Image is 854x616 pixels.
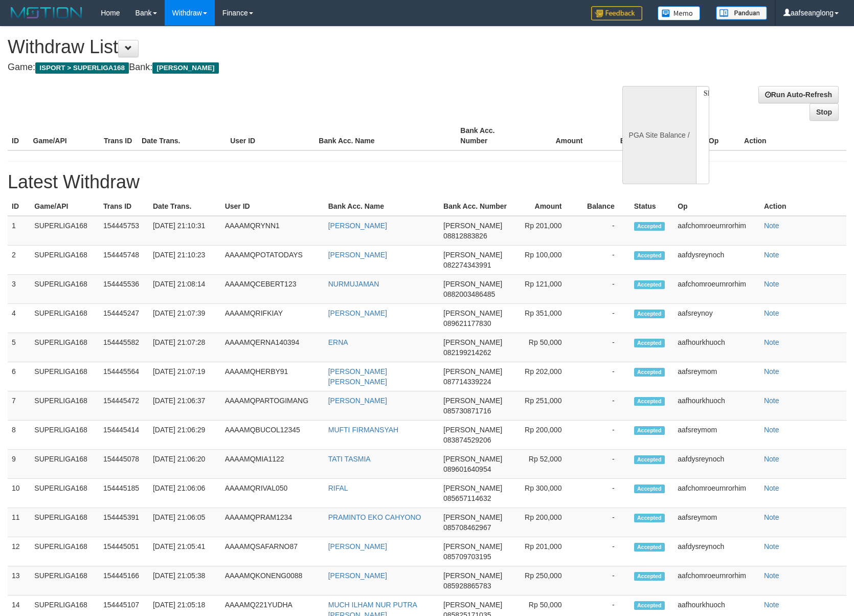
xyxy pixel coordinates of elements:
td: AAAAMQPARTOGIMANG [221,391,324,421]
td: SUPERLIGA168 [30,450,99,479]
span: [PERSON_NAME] [443,309,502,317]
td: AAAAMQPOTATODAYS [221,246,324,275]
td: SUPERLIGA168 [30,304,99,333]
td: Rp 201,000 [515,216,577,246]
td: AAAAMQHERBY91 [221,362,324,391]
td: 10 [8,479,30,508]
td: 11 [8,508,30,537]
span: Accepted [634,455,665,464]
td: 154445051 [99,537,149,566]
th: Amount [527,121,598,150]
td: aafsreymom [673,508,760,537]
a: PRAMINTO EKO CAHYONO [328,513,421,521]
span: Accepted [634,280,665,289]
td: 154445414 [99,421,149,450]
td: aafsreymom [673,421,760,450]
td: 12 [8,537,30,566]
td: - [577,421,630,450]
td: [DATE] 21:07:39 [149,304,221,333]
td: 2 [8,246,30,275]
th: Balance [577,197,630,216]
span: Accepted [634,339,665,347]
td: Rp 50,000 [515,333,577,362]
img: Feedback.jpg [591,6,642,20]
span: Accepted [634,601,665,610]
td: 154445166 [99,566,149,596]
td: [DATE] 21:06:20 [149,450,221,479]
td: Rp 351,000 [515,304,577,333]
span: 085709703195 [443,553,491,561]
a: Note [764,280,779,288]
td: - [577,246,630,275]
td: - [577,333,630,362]
span: Accepted [634,251,665,260]
span: [PERSON_NAME] [443,338,502,346]
td: 4 [8,304,30,333]
a: [PERSON_NAME] [328,397,387,405]
td: 154445472 [99,391,149,421]
td: aafchomroeurnrorhim [673,275,760,304]
td: - [577,537,630,566]
td: [DATE] 21:05:41 [149,537,221,566]
th: Status [630,197,673,216]
td: 154445753 [99,216,149,246]
td: Rp 121,000 [515,275,577,304]
a: Note [764,222,779,230]
a: [PERSON_NAME] [328,542,387,551]
a: ERNA [328,338,348,346]
td: AAAAMQBUCOL12345 [221,421,324,450]
td: Rp 52,000 [515,450,577,479]
td: SUPERLIGA168 [30,362,99,391]
th: Op [705,121,740,150]
span: [PERSON_NAME] [443,571,502,580]
td: AAAAMQMIA1122 [221,450,324,479]
td: 154445536 [99,275,149,304]
td: aafchomroeurnrorhim [673,216,760,246]
a: Run Auto-Refresh [758,86,839,103]
a: [PERSON_NAME] [328,571,387,580]
span: [PERSON_NAME] [443,484,502,492]
td: 154445185 [99,479,149,508]
td: AAAAMQERNA140394 [221,333,324,362]
td: SUPERLIGA168 [30,479,99,508]
td: aafdysreynoch [673,537,760,566]
td: 5 [8,333,30,362]
td: - [577,566,630,596]
td: AAAAMQRIFKIAY [221,304,324,333]
td: - [577,216,630,246]
td: 6 [8,362,30,391]
td: aafhourkhuoch [673,333,760,362]
span: Accepted [634,543,665,552]
span: Accepted [634,572,665,581]
span: [PERSON_NAME] [443,455,502,463]
td: aafchomroeurnrorhim [673,566,760,596]
td: [DATE] 21:08:14 [149,275,221,304]
a: Note [764,513,779,521]
td: Rp 250,000 [515,566,577,596]
a: Note [764,397,779,405]
td: AAAAMQRIVAL050 [221,479,324,508]
a: Note [764,426,779,434]
a: Note [764,309,779,317]
td: aafdysreynoch [673,450,760,479]
th: User ID [221,197,324,216]
td: - [577,304,630,333]
img: MOTION_logo.png [8,5,85,20]
span: [PERSON_NAME] [443,542,502,551]
span: 087714339224 [443,378,491,386]
span: 083874529206 [443,436,491,444]
span: Accepted [634,426,665,435]
span: [PERSON_NAME] [443,426,502,434]
td: Rp 300,000 [515,479,577,508]
td: Rp 200,000 [515,421,577,450]
td: SUPERLIGA168 [30,421,99,450]
span: 085928865783 [443,582,491,590]
td: AAAAMQCEBERT123 [221,275,324,304]
td: - [577,275,630,304]
td: 154445582 [99,333,149,362]
td: 8 [8,421,30,450]
a: RIFAL [328,484,348,492]
span: 085730871716 [443,407,491,415]
td: SUPERLIGA168 [30,333,99,362]
span: 08812883826 [443,232,487,240]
